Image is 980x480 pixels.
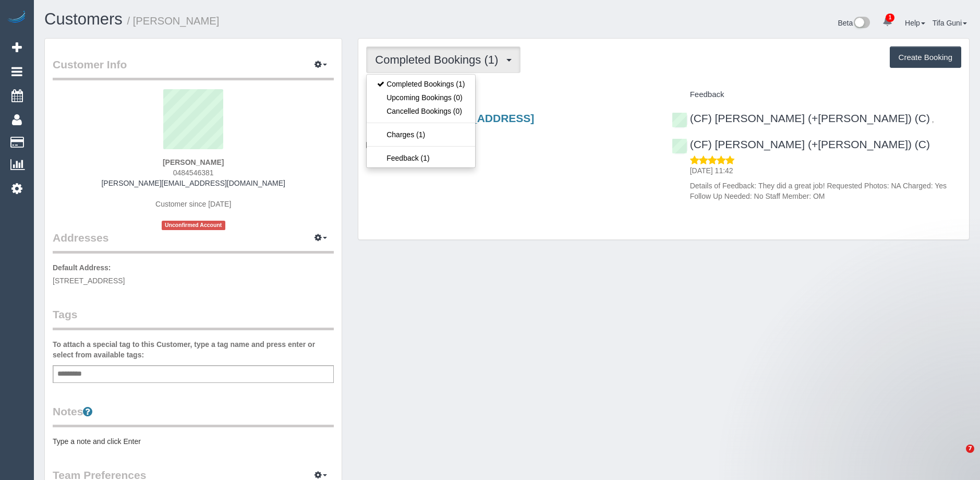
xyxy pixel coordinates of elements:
[367,128,475,141] a: Charges (1)
[366,154,656,163] h4: Hourly Service - $65/h
[367,104,475,118] a: Cancelled Bookings (0)
[853,17,870,30] img: New interface
[672,138,930,150] a: (CF) [PERSON_NAME] (+[PERSON_NAME]) (C)
[933,19,967,27] a: Tifa Guni
[877,10,898,33] a: 1
[44,10,123,28] a: Customers
[886,14,894,22] span: 1
[53,262,111,273] label: Default Address:
[155,200,231,208] span: Customer since [DATE]
[101,179,285,187] a: [PERSON_NAME][EMAIL_ADDRESS][DOMAIN_NAME]
[690,181,961,201] p: Details of Feedback: They did a great job! Requested Photos: NA Charged: Yes Follow Up Needed: No...
[367,77,475,91] a: Completed Bookings (1)
[905,19,925,27] a: Help
[127,15,220,27] small: / [PERSON_NAME]
[367,91,475,104] a: Upcoming Bookings (0)
[366,90,656,99] h4: Service
[838,19,870,27] a: Beta
[162,221,225,230] span: Unconfirmed Account
[932,115,934,124] span: ,
[163,158,224,166] strong: [PERSON_NAME]
[690,165,961,176] p: [DATE] 11:42
[672,90,961,99] h4: Feedback
[6,10,27,25] img: Automaid Logo
[366,46,521,73] button: Completed Bookings (1)
[53,436,334,447] pre: Type a note and click Enter
[672,112,930,124] a: (CF) [PERSON_NAME] (+[PERSON_NAME]) (C)
[890,46,961,68] button: Create Booking
[375,53,503,66] span: Completed Bookings (1)
[53,57,334,80] legend: Customer Info
[53,339,334,360] label: To attach a special tag to this Customer, type a tag name and press enter or select from availabl...
[966,445,974,453] span: 7
[367,151,475,165] a: Feedback (1)
[53,277,125,285] span: [STREET_ADDRESS]
[173,169,214,177] span: 0484546381
[53,404,334,427] legend: Notes
[53,307,334,330] legend: Tags
[366,139,656,150] p: One Time Cleaning
[945,445,970,470] iframe: Intercom live chat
